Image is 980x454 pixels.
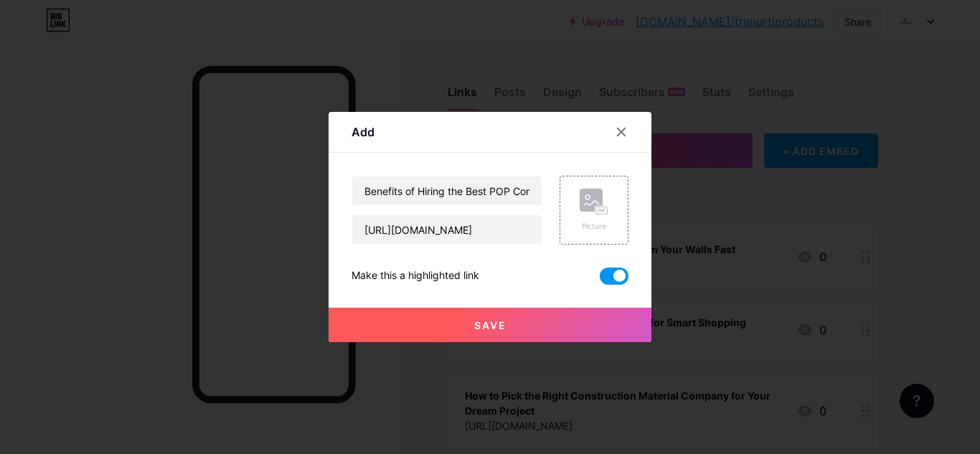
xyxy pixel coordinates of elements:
span: Save [474,319,507,331]
div: Make this a highlighted link [352,268,479,285]
div: Picture [580,221,608,232]
button: Save [329,308,651,342]
input: Title [352,176,542,205]
div: Add [352,123,374,141]
input: URL [352,215,542,244]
